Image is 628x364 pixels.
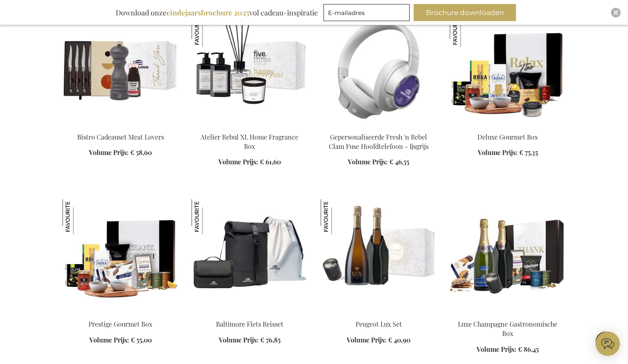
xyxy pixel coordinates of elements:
[77,133,164,141] a: Bistro Cadeauset Meat Lovers
[478,148,538,157] a: Volume Prijs: € 75,35
[192,12,227,47] img: Atelier Rebul XL Home Fragrance Box
[347,336,386,344] span: Volume Prijs:
[63,199,179,313] img: Prestige Gourmet Box
[450,199,566,313] img: Luxury Champagne Gourmet Box
[166,8,249,17] b: eindejaarsbrochure 2025
[519,148,538,157] span: € 75,35
[596,332,620,356] iframe: belco-activator-frame
[321,199,437,313] img: EB-PKT-PEUG-CHAM-LUX
[477,345,516,353] span: Volume Prijs:
[63,199,97,234] img: Prestige Gourmet Box
[219,336,281,345] a: Volume Prijs: € 76,85
[414,4,516,21] button: Brochure downloaden
[112,4,322,21] div: Download onze vol cadeau-inspiratie
[611,8,621,17] div: Close
[89,148,129,157] span: Volume Prijs:
[324,4,410,21] input: E-mailadres
[450,12,485,47] img: Deluxe Gourmet Box
[458,320,557,338] a: Luxe Champagne Gastronomische Box
[324,4,412,24] form: marketing offers and promotions
[216,320,283,328] a: Baltimore Fiets Reisset
[356,320,402,328] a: Peugeot Lux Set
[130,148,152,157] span: € 58,60
[477,345,539,354] a: Volume Prijs: € 86,45
[192,199,227,234] img: Baltimore Fiets Reisset
[192,199,308,313] img: Baltimore Bike Travel Set
[192,12,308,126] img: Atelier Rebul XL Home Fragrance Box
[260,157,281,166] span: € 61,60
[63,310,179,317] a: Prestige Gourmet Box Prestige Gourmet Box
[613,10,618,15] img: Close
[260,336,281,344] span: € 76,85
[201,133,298,151] a: Atelier Rebul XL Home Fragrance Box
[347,336,410,345] a: Volume Prijs: € 40,90
[518,345,539,353] span: € 86,45
[89,336,129,344] span: Volume Prijs:
[478,148,518,157] span: Volume Prijs:
[450,12,566,126] img: ARCA-20055
[388,336,410,344] span: € 40,90
[321,123,437,130] a: Personalised Fresh 'n Rebel Clam Fuse Headphone - Ice Grey
[218,157,281,167] a: Volume Prijs: € 61,60
[89,148,152,157] a: Volume Prijs: € 58,60
[192,310,308,317] a: Baltimore Bike Travel Set Baltimore Fiets Reisset
[450,123,566,130] a: ARCA-20055 Deluxe Gourmet Box
[192,123,308,130] a: Atelier Rebul XL Home Fragrance Box Atelier Rebul XL Home Fragrance Box
[63,12,179,126] img: Bistro Cadeauset Meat Lovers
[218,157,258,166] span: Volume Prijs:
[63,123,179,130] a: Bistro Cadeauset Meat Lovers
[88,320,152,328] a: Prestige Gourmet Box
[321,199,356,234] img: Peugeot Lux Set
[219,336,259,344] span: Volume Prijs:
[321,310,437,317] a: EB-PKT-PEUG-CHAM-LUX Peugeot Lux Set
[131,336,152,344] span: € 55,00
[321,12,437,126] img: Gepersonaliseerde Fresh 'n Rebel Clam Fuse Hoofdtelefoon - Ijsgrijs
[89,336,152,345] a: Volume Prijs: € 55,00
[450,310,566,317] a: Luxury Champagne Gourmet Box
[477,133,538,141] a: Deluxe Gourmet Box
